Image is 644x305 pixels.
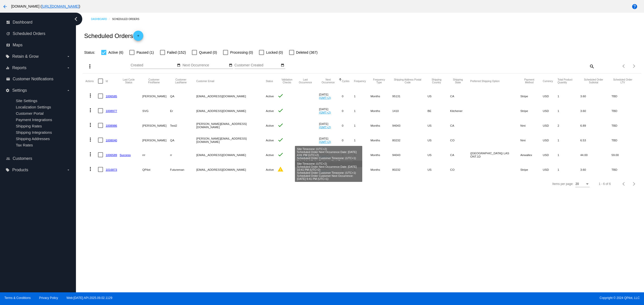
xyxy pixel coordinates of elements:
mat-cell: [DATE] [319,133,342,147]
a: Customer Portal [16,111,44,116]
button: Next page [629,179,639,189]
span: [DOMAIN_NAME] ( ) [11,4,80,8]
mat-cell: 1 [342,147,354,162]
span: Paused (1) [136,49,154,55]
mat-cell: QA [170,89,196,103]
a: email Customer Notifications [6,75,70,83]
div: 1 - 6 of 6 [599,182,611,186]
mat-icon: more_vert [87,92,93,99]
mat-cell: QPilot [142,162,170,177]
mat-icon: check [277,151,284,158]
mat-cell: 3.60 [580,103,611,118]
i: local_offer [6,168,10,172]
mat-cell: Futureman [170,162,196,177]
a: Web:[DATE] API:2025.09.02.1129 [67,296,112,300]
mat-cell: USD [543,133,558,147]
span: Active (6) [108,49,123,55]
i: dashboard [6,20,10,24]
mat-cell: US [428,147,450,162]
a: map Maps [6,41,70,49]
mat-icon: more_vert [87,166,93,172]
a: Site Settings [16,99,37,103]
a: Payment Integrations [16,118,52,122]
a: people_outline Customers [6,155,70,163]
i: chevron_left [72,15,80,23]
i: local_offer [6,54,10,59]
a: dashboard Dashboard [6,18,70,26]
a: Success [120,153,131,157]
mat-cell: CO [450,162,470,177]
button: Change sorting for LifetimeValue [611,78,634,84]
mat-cell: [PERSON_NAME][EMAIL_ADDRESS][DOMAIN_NAME] [196,118,266,133]
a: (GMT+2) [319,96,331,99]
mat-cell: CA [450,118,470,133]
mat-cell: [EMAIL_ADDRESS][DOMAIN_NAME] [196,89,266,103]
mat-icon: check [277,107,284,113]
a: Tax Rates [16,143,33,147]
mat-cell: USD [543,162,558,177]
button: Change sorting for ShippingCountry [428,78,446,84]
mat-cell: [DATE] [319,103,342,118]
i: equalizer [6,66,10,70]
mat-cell: 0 [342,133,354,147]
button: Change sorting for Subtotal [580,78,607,84]
mat-icon: add [135,34,141,40]
mat-icon: check [277,137,284,143]
span: Retain & Grow [12,54,38,59]
mat-cell: CA [450,89,470,103]
a: Shipping Rates [16,124,42,128]
mat-cell: Test2 [170,118,196,133]
button: Change sorting for PaymentMethod.Type [520,78,538,84]
span: Shipping Addresses [16,137,50,141]
a: (GMT+2) [319,125,331,129]
mat-cell: US [428,162,450,177]
span: Scheduled Orders [13,31,45,36]
mat-cell: TBD [611,162,638,177]
mat-cell: 44.00 [580,147,611,162]
a: 1006589 [106,153,117,157]
mat-cell: 1 [354,118,370,133]
mat-cell: BE [428,103,450,118]
i: settings [6,88,10,92]
mat-cell: 1 [558,103,580,118]
mat-cell: 0 [342,89,354,103]
mat-cell: [DATE] [319,118,342,133]
i: update [6,32,10,36]
mat-cell: Kitchener [450,103,470,118]
a: (GMT+2) [319,140,331,143]
button: Change sorting for Cycles [342,80,349,83]
button: Change sorting for LastOccurrenceUtc [296,78,315,84]
mat-cell: [PERSON_NAME] [142,133,170,147]
mat-icon: more_vert [87,151,93,157]
mat-cell: Nmi [520,133,543,147]
span: Active [266,94,274,98]
mat-cell: USD [543,118,558,133]
mat-cell: Er [170,103,196,118]
i: arrow_drop_down [66,168,70,172]
span: Status: [84,50,95,54]
span: Active [266,153,274,157]
mat-icon: date_range [177,63,180,67]
button: Previous page [619,61,629,71]
mat-cell: 80232 [392,133,427,147]
mat-cell: 94043 [392,118,427,133]
mat-cell: [EMAIL_ADDRESS][DOMAIN_NAME] [196,103,266,118]
mat-cell: 1 [354,133,370,147]
mat-cell: 1410 [392,103,427,118]
mat-cell: 2 [558,118,580,133]
mat-icon: more_vert [87,107,93,113]
button: Change sorting for PreferredShippingOption [470,80,500,83]
mat-cell: Nmi [520,118,543,133]
mat-cell: Airwallex [520,147,543,162]
mat-cell: US [428,118,450,133]
mat-cell: Months [370,89,392,103]
button: Change sorting for CustomerEmail [196,80,214,83]
mat-cell: 6.89 [580,118,611,133]
span: Active [266,109,274,112]
mat-cell: Months [370,147,392,162]
span: Customers [13,156,32,161]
